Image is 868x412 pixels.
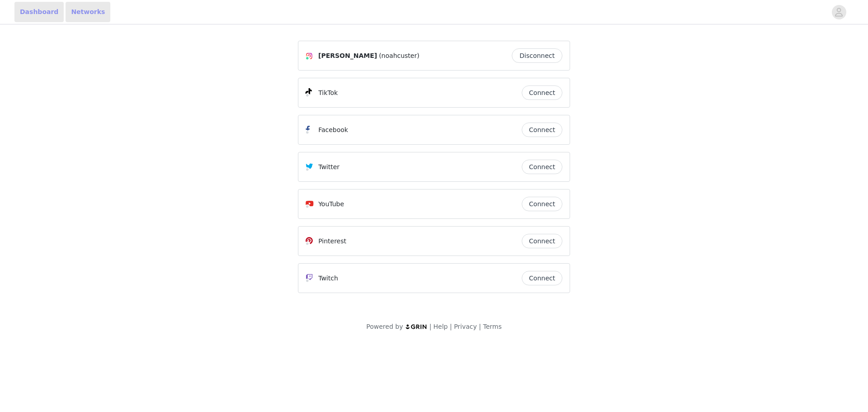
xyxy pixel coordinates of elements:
[522,234,562,248] button: Connect
[379,51,420,61] span: (noahcuster)
[522,197,562,211] button: Connect
[450,323,452,330] span: |
[318,51,377,61] span: [PERSON_NAME]
[405,324,428,330] img: logo
[522,271,562,285] button: Connect
[306,52,313,60] img: Instagram Icon
[318,88,338,98] p: TikTok
[66,2,110,22] a: Networks
[318,125,348,135] p: Facebook
[318,199,344,209] p: YouTube
[318,274,338,283] p: Twitch
[522,85,562,100] button: Connect
[512,48,562,63] button: Disconnect
[14,2,64,22] a: Dashboard
[835,5,843,19] div: avatar
[434,323,448,330] a: Help
[454,323,477,330] a: Privacy
[318,162,340,172] p: Twitter
[483,323,501,330] a: Terms
[522,160,562,174] button: Connect
[429,323,432,330] span: |
[479,323,481,330] span: |
[366,323,403,330] span: Powered by
[318,237,346,246] p: Pinterest
[522,123,562,137] button: Connect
